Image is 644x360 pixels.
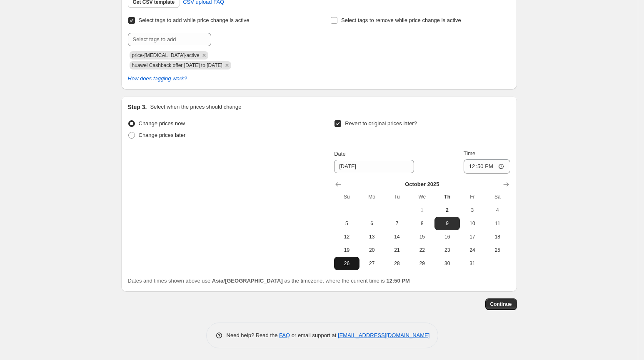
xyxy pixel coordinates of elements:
button: Friday October 24 2025 [460,243,485,257]
span: or email support at [290,332,338,338]
span: Date [334,151,345,157]
span: Time [464,150,475,156]
span: Change prices now [139,120,185,127]
span: 30 [438,260,456,267]
span: 26 [337,260,356,267]
b: Asia/[GEOGRAPHIC_DATA] [212,278,283,284]
button: Today Thursday October 2 2025 [434,204,459,217]
button: Tuesday October 14 2025 [384,230,409,243]
span: 6 [363,220,381,227]
a: How does tagging work? [128,75,187,82]
button: Continue [485,298,517,310]
button: Thursday October 16 2025 [434,230,459,243]
button: Wednesday October 22 2025 [409,243,434,257]
th: Saturday [485,190,510,204]
span: 16 [438,233,456,240]
span: Select tags to add while price change is active [139,17,250,23]
button: Wednesday October 8 2025 [409,217,434,230]
h2: Step 3. [128,103,147,111]
span: 20 [363,247,381,253]
span: 21 [388,247,406,253]
span: 13 [363,233,381,240]
span: 9 [438,220,456,227]
button: Sunday October 5 2025 [334,217,359,230]
button: Wednesday October 1 2025 [409,204,434,217]
button: Saturday October 11 2025 [485,217,510,230]
span: Tu [388,194,406,200]
button: Thursday October 9 2025 [434,217,459,230]
span: price-change-job-active [132,52,200,58]
span: 7 [388,220,406,227]
th: Monday [359,190,384,204]
span: 29 [413,260,431,267]
a: [EMAIL_ADDRESS][DOMAIN_NAME] [338,332,429,338]
span: 14 [388,233,406,240]
span: huawei Cashback offer sept 21 2025 to Oct 25 2025 [132,62,222,68]
span: 27 [363,260,381,267]
span: 23 [438,247,456,253]
button: Remove price-change-job-active [200,52,208,59]
th: Friday [460,190,485,204]
button: Monday October 6 2025 [359,217,384,230]
button: Monday October 13 2025 [359,230,384,243]
button: Show next month, November 2025 [500,179,512,190]
span: Dates and times shown above use as the timezone, where the current time is [128,278,410,284]
button: Tuesday October 7 2025 [384,217,409,230]
span: Select tags to remove while price change is active [341,17,461,23]
span: 8 [413,220,431,227]
th: Tuesday [384,190,409,204]
span: 15 [413,233,431,240]
th: Sunday [334,190,359,204]
button: Monday October 20 2025 [359,243,384,257]
span: Th [438,194,456,200]
span: 22 [413,247,431,253]
span: 24 [463,247,482,253]
b: 12:50 PM [386,278,409,284]
span: 12 [337,233,356,240]
span: Revert to original prices later? [345,120,417,127]
input: Select tags to add [128,33,211,46]
span: 25 [488,247,507,253]
button: Monday October 27 2025 [359,257,384,270]
span: Fr [463,194,482,200]
button: Wednesday October 29 2025 [409,257,434,270]
input: 10/2/2025 [334,160,414,173]
button: Friday October 3 2025 [460,204,485,217]
button: Friday October 10 2025 [460,217,485,230]
span: 5 [337,220,356,227]
th: Wednesday [409,190,434,204]
span: 10 [463,220,482,227]
span: 11 [488,220,507,227]
span: 2 [438,207,456,214]
button: Show previous month, September 2025 [332,179,344,190]
button: Wednesday October 15 2025 [409,230,434,243]
a: FAQ [279,332,290,338]
button: Thursday October 23 2025 [434,243,459,257]
button: Saturday October 18 2025 [485,230,510,243]
span: 1 [413,207,431,214]
button: Thursday October 30 2025 [434,257,459,270]
button: Sunday October 12 2025 [334,230,359,243]
span: We [413,194,431,200]
p: Select when the prices should change [150,103,241,111]
button: Sunday October 26 2025 [334,257,359,270]
button: Remove huawei Cashback offer sept 21 2025 to Oct 25 2025 [223,62,231,69]
span: Continue [490,301,512,308]
span: Mo [363,194,381,200]
span: 4 [488,207,507,214]
button: Saturday October 4 2025 [485,204,510,217]
button: Tuesday October 28 2025 [384,257,409,270]
button: Sunday October 19 2025 [334,243,359,257]
button: Friday October 31 2025 [460,257,485,270]
button: Tuesday October 21 2025 [384,243,409,257]
span: 19 [337,247,356,253]
span: 3 [463,207,482,214]
span: 18 [488,233,507,240]
th: Thursday [434,190,459,204]
span: Sa [488,194,507,200]
span: Su [337,194,356,200]
button: Saturday October 25 2025 [485,243,510,257]
button: Friday October 17 2025 [460,230,485,243]
span: 17 [463,233,482,240]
